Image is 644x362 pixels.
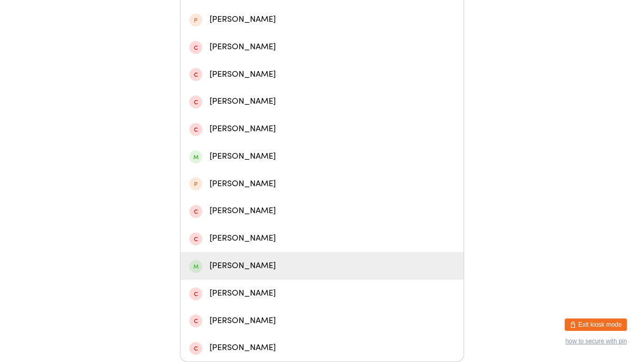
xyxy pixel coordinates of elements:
[189,231,455,245] div: [PERSON_NAME]
[189,314,455,328] div: [PERSON_NAME]
[189,204,455,218] div: [PERSON_NAME]
[189,94,455,108] div: [PERSON_NAME]
[189,40,455,54] div: [PERSON_NAME]
[565,318,627,331] button: Exit kiosk mode
[189,341,455,355] div: [PERSON_NAME]
[189,67,455,81] div: [PERSON_NAME]
[189,259,455,273] div: [PERSON_NAME]
[189,122,455,136] div: [PERSON_NAME]
[189,149,455,163] div: [PERSON_NAME]
[565,338,627,345] button: how to secure with pin
[189,12,455,26] div: [PERSON_NAME]
[189,286,455,300] div: [PERSON_NAME]
[189,177,455,191] div: [PERSON_NAME]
